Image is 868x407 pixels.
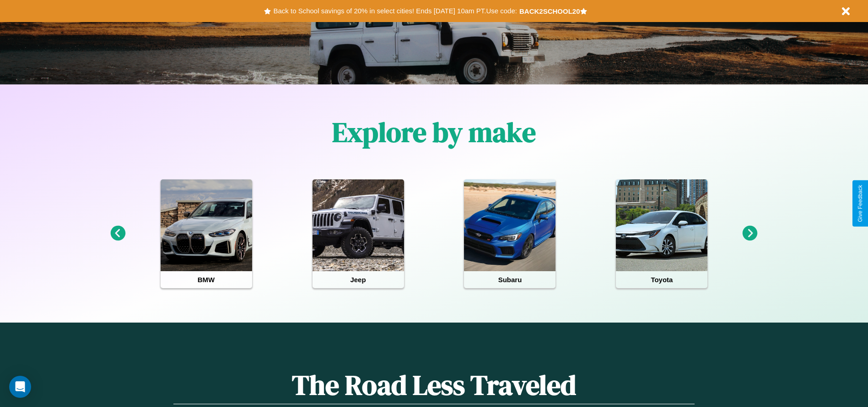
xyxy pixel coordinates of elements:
[9,376,31,398] div: Open Intercom Messenger
[271,5,519,17] button: Back to School savings of 20% in select cities! Ends [DATE] 10am PT.Use code:
[332,113,536,151] h1: Explore by make
[857,185,863,222] div: Give Feedback
[173,366,694,404] h1: The Road Less Traveled
[616,271,707,288] h4: Toyota
[519,7,580,15] b: BACK2SCHOOL20
[161,271,252,288] h4: BMW
[313,271,404,288] h4: Jeep
[464,271,555,288] h4: Subaru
